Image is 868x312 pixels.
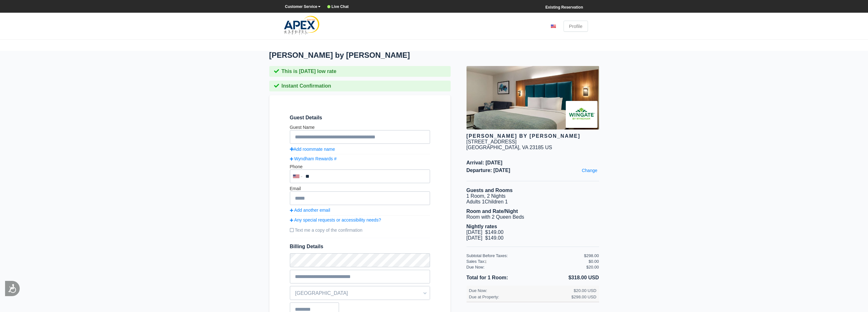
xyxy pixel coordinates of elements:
div: $20.00 USD [574,288,596,293]
a: Profile [564,21,588,32]
a: Change [580,166,599,175]
a: Any special requests or accessibility needs? [290,217,430,222]
span: Arrival: [DATE] [467,160,599,166]
span: US [545,145,552,150]
div: Instant Confirmation [269,81,451,91]
div: [STREET_ADDRESS] [467,139,517,145]
label: Phone [290,164,303,169]
div: Subtotal Before Taxes: [467,253,584,258]
a: Wyndham Rewards # [290,156,430,161]
label: Email [290,186,301,191]
b: Live Chat [331,4,349,9]
div: United States: +1 [290,170,304,183]
img: Brand logo for Wingate by Wyndham Williamsburg [566,101,597,128]
div: $20.00 [586,265,599,269]
h1: [PERSON_NAME] by [PERSON_NAME] [269,51,467,60]
a: Add roommate name [290,147,335,152]
a: Live Chat [327,4,349,9]
div: Due Now: [469,288,571,293]
div: $0.00 [589,259,599,264]
label: Text me a copy of the confirmation [290,225,430,235]
span: [DATE] $149.00 [467,229,504,235]
span: VA [522,145,528,150]
li: Room with 2 Queen Beds [467,214,599,220]
li: Adults 1 [467,199,599,205]
span: [GEOGRAPHIC_DATA], [467,145,521,150]
div: Due at Property: [469,295,571,299]
li: Total for 1 Room: [467,274,533,282]
b: Nightly rates [467,224,497,229]
img: Apex-Logo.jpg [280,14,323,37]
span: Departure: [DATE] [467,168,599,173]
div: $298.00 [584,253,599,258]
div: Due Now: [467,265,584,269]
a: Existing Reservation [545,5,583,10]
img: hotel image [467,66,599,129]
div: Sales Tax: [467,259,584,264]
span: 23185 [530,145,544,150]
a: Add another email [290,208,430,213]
b: Room and Rate/Night [467,209,518,214]
li: $318.00 USD [533,274,599,282]
li: [PHONE_NUMBER] [498,23,543,29]
b: Customer Service [285,4,321,9]
b: Guests and Rooms [467,188,513,193]
span: Billing Details [290,244,430,249]
div: [PERSON_NAME] by [PERSON_NAME] [467,133,599,139]
div: $298.00 USD [571,295,597,299]
span: [GEOGRAPHIC_DATA] [290,288,430,299]
span: Guest Details [290,115,430,121]
label: Guest Name [290,125,315,130]
li: 1 Room, 2 Nights [467,193,599,199]
span: [DATE] $149.00 [467,235,504,241]
span: Children 1 [485,199,508,204]
div: This is [DATE] low rate [269,66,451,77]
